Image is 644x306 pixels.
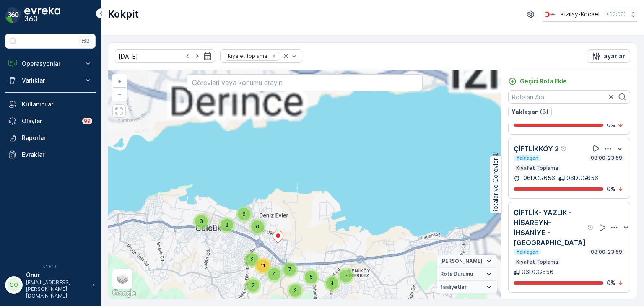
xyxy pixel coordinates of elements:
span: 4 [273,271,276,277]
p: Kıyafet Toplama [515,259,559,265]
div: 4 [324,275,340,292]
p: 0 % [607,121,615,129]
a: Kullanıcılar [5,96,96,113]
a: Geçici Rota Ekle [508,77,567,86]
div: 2 [244,251,260,268]
a: Olaylar99 [5,113,96,130]
p: 0 % [607,279,615,287]
p: ÇİFTLİKKÖY 2 [514,144,559,154]
a: Layers [113,270,132,288]
span: + [118,78,122,85]
p: 06DCG656 [566,174,598,182]
span: [PERSON_NAME] [440,258,483,265]
p: 06DCG656 [522,268,553,276]
span: 6 [242,211,246,217]
span: 5 [345,272,348,279]
span: − [118,90,122,97]
div: 6 [236,206,252,223]
span: 5 [310,274,313,280]
div: 7 [281,261,298,278]
p: Olaylar [22,117,77,125]
p: Operasyonlar [22,60,79,68]
p: Yaklaşan [515,249,539,255]
div: 11 [254,257,271,274]
div: Yardım Araç İkonu [587,224,594,231]
div: 5 [303,269,319,285]
p: Yaklaşan (3) [512,108,548,116]
div: 6 [249,218,266,235]
summary: faaliyetler [437,281,497,294]
p: Geçici Rota Ekle [520,77,567,86]
div: 8 [218,217,235,233]
button: Yaklaşan (3) [508,107,552,117]
div: 4 [266,266,283,283]
a: Evraklar [5,146,96,163]
p: Evraklar [22,150,92,159]
div: Yardım Araç İkonu [561,145,567,152]
input: Rotaları Ara [508,90,630,104]
div: 2 [287,282,304,299]
p: ÇİFTLİK- YAZLIK -HİSAREYN- İHSANİYE -[GEOGRAPHIC_DATA] [514,207,586,248]
span: 6 [256,223,259,230]
span: faaliyetler [440,284,467,290]
p: 0 % [607,185,615,193]
p: ayarlar [604,52,625,60]
span: 8 [225,222,229,228]
input: Görevleri veya konumu arayın [187,74,422,91]
input: dd/mm/yyyy [115,49,215,63]
button: OOOnur[EMAIL_ADDRESS][PERSON_NAME][DOMAIN_NAME] [5,271,96,299]
p: 06DCG656 [522,174,555,182]
p: Onur [26,271,88,279]
button: ayarlar [587,49,630,63]
a: Yakınlaştır [113,75,126,88]
span: 7 [288,266,291,272]
span: 2 [252,282,254,288]
p: Rotalar ve Görevler [491,158,500,213]
img: logo [5,7,22,23]
p: Kıyafet Toplama [515,165,559,171]
img: Google [110,288,138,299]
p: ⌘B [81,38,90,44]
div: Remove Kıyafet Toplama [269,53,278,60]
button: Kızılay-Kocaeli(+03:00) [543,7,637,22]
span: Rota Durumu [440,271,473,277]
a: Raporlar [5,130,96,146]
div: 3 [193,213,210,230]
p: 99 [84,118,91,124]
p: Kokpit [108,8,139,21]
div: Kıyafet Toplama [225,52,268,60]
div: 2 [244,277,261,294]
p: Yaklaşan [515,155,539,161]
button: Varlıklar [5,72,96,89]
span: 3 [200,218,203,224]
span: 2 [251,256,254,262]
p: ( +03:00 ) [604,11,626,18]
p: Kullanıcılar [22,100,92,109]
img: logo_dark-DEwI_e13.png [24,7,60,23]
a: Bu bölgeyi Google Haritalar'da açın (yeni pencerede açılır) [110,288,138,299]
span: 2 [294,287,297,293]
img: k%C4%B1z%C4%B1lay_0jL9uU1.png [543,10,557,19]
summary: Rota Durumu [437,268,497,281]
p: Kızılay-Kocaeli [561,10,601,18]
p: Raporlar [22,134,92,142]
summary: [PERSON_NAME] [437,255,497,268]
p: Varlıklar [22,76,79,85]
span: v 1.51.0 [5,264,96,269]
div: 5 [338,267,354,284]
div: OO [7,278,21,292]
p: 08:00-23:59 [590,155,623,161]
a: Uzaklaştır [113,88,126,100]
p: 08:00-23:59 [590,249,623,255]
span: 4 [330,280,334,286]
button: Operasyonlar [5,55,96,72]
p: [EMAIL_ADDRESS][PERSON_NAME][DOMAIN_NAME] [26,279,88,299]
span: 11 [260,262,265,269]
